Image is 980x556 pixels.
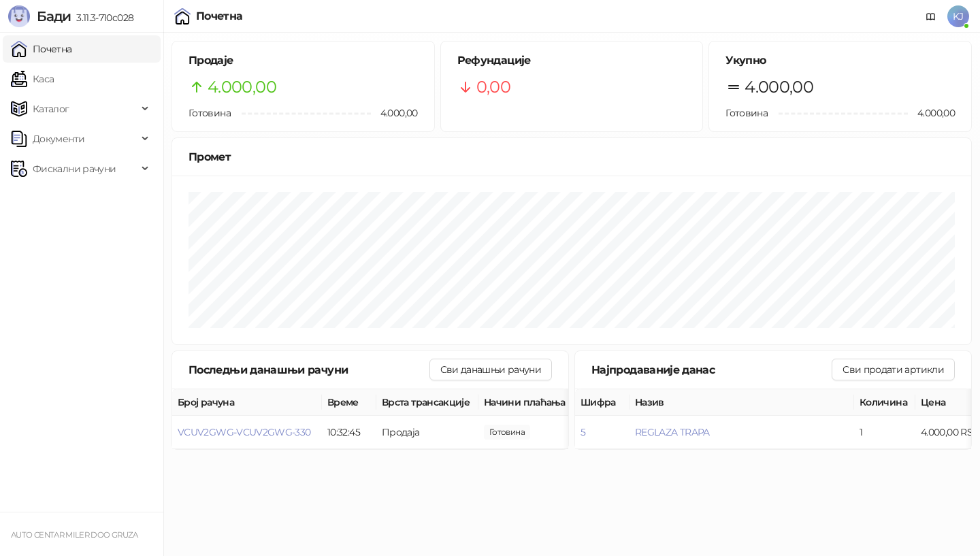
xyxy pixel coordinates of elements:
th: Време [322,389,376,416]
button: 5 [581,426,585,438]
span: KJ [947,5,969,27]
span: Готовина [189,107,231,119]
span: Каталог [33,95,69,122]
span: Готовина [725,107,768,119]
a: Документација [920,5,942,27]
span: Документи [33,125,84,152]
td: 1 [854,416,915,449]
td: Продаја [376,416,478,449]
div: Последњи данашњи рачуни [189,361,429,378]
td: 10:32:45 [322,416,376,449]
th: Врста трансакције [376,389,478,416]
div: Почетна [196,11,243,22]
span: 4.000,00 [371,105,418,120]
th: Назив [630,389,854,416]
span: 3.11.3-710c028 [71,12,133,24]
span: 4.000,00 [745,74,813,100]
h5: Укупно [725,52,955,69]
span: 0,00 [476,74,510,100]
th: Начини плаћања [478,389,615,416]
div: Промет [189,148,955,165]
div: Најпродаваније данас [591,361,832,378]
img: Logo [8,5,30,27]
button: VCUV2GWG-VCUV2GWG-330 [178,426,311,438]
h5: Рефундације [457,52,687,69]
a: Каса [11,65,54,93]
span: Бади [37,8,71,24]
small: AUTO CENTAR MILER DOO GRUZA [11,530,138,540]
button: REGLAZA TRAPA [635,426,710,438]
button: Сви данашњи рачуни [429,359,552,380]
span: Фискални рачуни [33,155,116,182]
th: Количина [854,389,915,416]
a: Почетна [11,35,72,63]
th: Број рачуна [172,389,322,416]
span: 4.000,00 [908,105,955,120]
span: 4.000,00 [484,425,530,440]
button: Сви продати артикли [832,359,955,380]
th: Шифра [575,389,630,416]
span: 4.000,00 [208,74,276,100]
h5: Продаје [189,52,418,69]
